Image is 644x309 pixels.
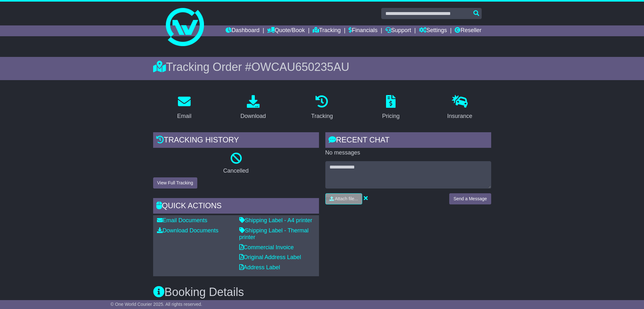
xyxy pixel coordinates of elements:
button: Send a Message [449,193,491,204]
div: Tracking [311,112,333,120]
a: Insurance [443,93,477,123]
a: Pricing [378,93,404,123]
a: Settings [419,25,447,36]
div: Insurance [447,112,472,120]
a: Financials [349,25,377,36]
a: Tracking [313,25,341,36]
div: RECENT CHAT [325,132,491,149]
span: OWCAU650235AU [251,60,349,73]
a: Address Label [239,264,280,271]
span: © One World Courier 2025. All rights reserved. [111,302,202,307]
div: Pricing [382,112,400,120]
p: Cancelled [153,168,319,175]
div: Tracking Order # [153,60,491,74]
a: Reseller [455,25,481,36]
a: Tracking [307,93,337,123]
p: No messages [325,149,491,156]
a: Email [173,93,195,123]
a: Dashboard [226,25,260,36]
div: Quick Actions [153,198,319,215]
div: Email [177,112,191,120]
h3: Booking Details [153,286,491,299]
a: Commercial Invoice [239,244,294,251]
a: Download Documents [157,227,219,234]
button: View Full Tracking [153,177,197,189]
a: Download [236,93,270,123]
a: Quote/Book [267,25,305,36]
a: Shipping Label - Thermal printer [239,227,309,241]
div: Tracking history [153,132,319,149]
div: Download [241,112,266,120]
a: Original Address Label [239,254,301,260]
a: Email Documents [157,217,207,223]
a: Support [385,25,411,36]
a: Shipping Label - A4 printer [239,217,312,223]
